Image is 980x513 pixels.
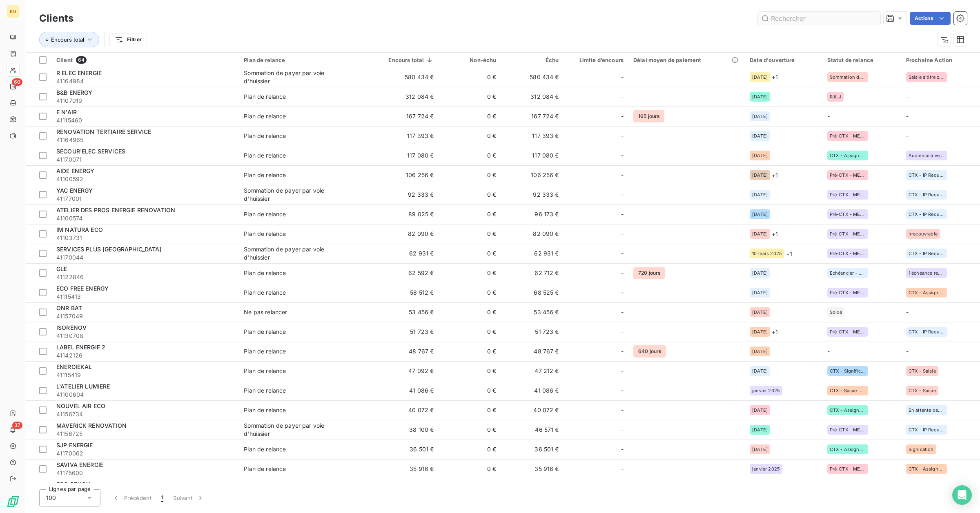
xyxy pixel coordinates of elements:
span: IM NATURA ECO [56,226,103,233]
td: 82 090 € [501,224,564,244]
img: Logo LeanPay [7,495,20,508]
td: 0 € [439,479,501,498]
span: CTX - IP Requête à rédiger [909,427,944,432]
span: [DATE] [752,212,768,217]
td: 312 084 € [373,87,439,107]
span: Echéancier - En cours [830,271,866,275]
span: 37 [12,422,22,429]
span: 41100592 [56,175,234,183]
span: + 1 [772,73,778,81]
span: Encours total [51,36,84,43]
button: Filtrer [109,33,147,46]
div: Sommation de payer par voie d'huissier [244,245,346,262]
span: Pré-CTX - MED Avocat [830,466,866,471]
span: - [827,348,830,355]
td: 58 512 € [373,283,439,302]
span: janvier 2025 [752,466,780,471]
span: 41142126 [56,351,234,360]
button: Précédent [107,489,156,506]
td: 53 456 € [373,302,439,322]
span: 1 échéance restante [909,271,944,275]
span: 41156725 [56,430,234,438]
button: Suivant [168,489,209,506]
span: 41115419 [56,371,234,379]
span: [DATE] [752,133,768,138]
span: - [906,309,909,315]
span: - [621,112,624,120]
td: 62 712 € [501,263,564,283]
td: 38 100 € [373,420,439,440]
span: - [621,151,624,160]
span: - [621,73,624,81]
span: 10 mars 2025 [752,251,782,256]
span: CTX - IP Requête à rédiger [909,251,944,256]
td: 62 931 € [373,244,439,263]
td: 40 072 € [501,400,564,420]
div: Plan de relance [244,445,286,453]
span: - [621,132,624,140]
span: [DATE] [752,75,768,80]
span: CTX - Assignation [909,466,944,471]
span: + 1 [772,230,778,238]
div: Plan de relance [244,289,286,297]
span: - [621,93,624,101]
span: - [906,93,909,100]
button: 1 [156,489,168,506]
td: 0 € [439,204,501,224]
div: Plan de relance [244,386,286,395]
span: 41170062 [56,449,234,457]
span: + 1 [772,171,778,180]
span: [DATE] [752,427,768,432]
td: 0 € [439,322,501,342]
span: - [621,426,624,434]
div: Plan de relance [244,132,286,140]
span: CTX - IP Requête à rédiger [909,329,944,334]
span: 41100574 [56,214,234,222]
span: SAVIVA ENERGIE [56,461,103,468]
td: 0 € [439,185,501,204]
span: Sommation de payer par huissier [830,75,866,80]
span: Pré-CTX - MED Agence [830,212,866,217]
span: CTX - Assignation en cours [830,447,866,452]
td: 46 571 € [501,420,564,440]
span: [DATE] [752,94,768,99]
span: CTX - Saisie Ord. [830,388,866,393]
td: 82 090 € [373,224,439,244]
div: Limite d’encours [569,57,624,63]
td: 0 € [439,459,501,479]
span: CTX - IP Requête à rédiger [909,212,944,217]
span: CTX - IP Requête à rédiger [909,173,944,178]
td: 53 456 € [501,302,564,322]
td: 40 072 € [373,400,439,420]
td: 0 € [439,224,501,244]
td: 0 € [439,283,501,302]
span: + 1 [772,328,778,336]
div: Plan de relance [244,151,286,160]
span: 41115460 [56,116,234,124]
span: janvier 2025 [752,388,780,393]
span: - [621,406,624,414]
span: - [621,249,624,258]
span: - [621,191,624,199]
span: Pré-CTX - MED Agence [830,427,866,432]
span: - [621,386,624,395]
span: Signication [909,447,934,452]
div: Délai moyen de paiement [633,57,740,63]
span: L'ATELIER LUMIERE [56,383,110,390]
td: 106 256 € [373,165,439,185]
div: KG [7,5,20,18]
span: - [621,347,624,355]
td: 117 393 € [501,126,564,146]
div: Échu [506,57,559,63]
span: - [621,269,624,277]
span: [DATE] [752,173,768,178]
span: - [906,348,909,355]
span: 41170071 [56,155,234,164]
td: 0 € [439,244,501,263]
td: 34 765 € [373,479,439,498]
td: 0 € [439,67,501,87]
span: CTX - Assignation en cours [830,408,866,413]
span: 41175600 [56,469,234,477]
span: NOUVEL AIR ECO [56,402,105,409]
span: - [621,210,624,218]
